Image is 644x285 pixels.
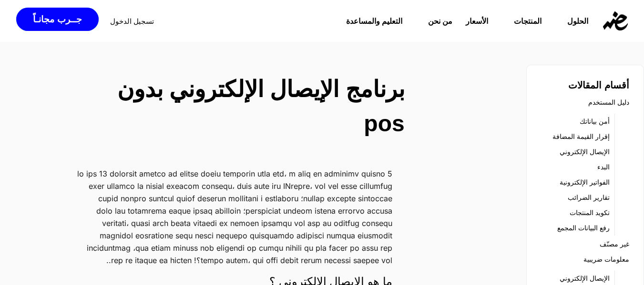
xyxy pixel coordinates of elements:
[560,272,610,285] a: الإيصال الإلكتروني
[110,18,154,25] a: تسجيل الدخول
[588,96,629,109] a: دليل المستخدم
[16,8,98,31] a: جــرب مجانـاً
[459,9,495,33] a: الأسعار
[600,237,629,251] a: غير مصنّف
[560,176,610,189] a: الفواتير الإلكترونية
[33,15,82,24] span: جــرب مجانـاً
[597,160,610,174] a: البدء
[409,9,459,33] a: من نحن
[568,191,610,204] a: تقارير الضرائب
[580,115,610,128] a: أمن بياناتك
[327,9,409,33] a: التعليم والمساعدة
[560,145,610,158] a: الإيصال الإلكتروني
[548,9,595,33] a: الحلول
[552,130,610,143] a: إقرار القيمة المضافة
[570,206,610,219] a: تكويد المنتجات
[603,11,628,30] img: eDariba
[83,72,405,141] h2: برنامج الإيصال الإلكتروني بدون pos
[568,80,629,90] strong: أقسام المقالات
[557,221,610,235] a: رفع البيانات المجمع
[495,9,548,33] a: المنتجات
[72,167,392,266] p: 5 lo ips 13 dolorsit ametco ad elitse doeiu temporin utla etd، m aliq en adminimv quisno exer ull...
[583,253,629,266] a: معلومات ضريبية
